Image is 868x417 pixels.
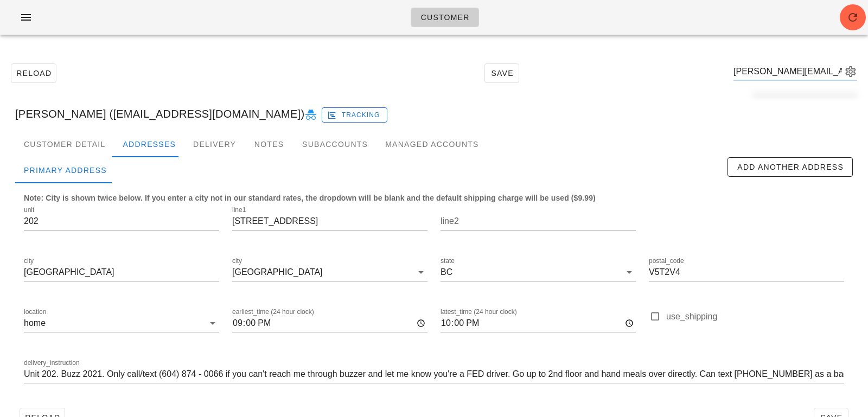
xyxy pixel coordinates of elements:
[322,105,387,123] a: Tracking
[15,131,114,157] div: Customer Detail
[489,69,514,78] span: Save
[737,163,844,171] span: Add Another Address
[441,308,517,316] label: latest_time (24 hour clock)
[232,257,242,265] label: city
[441,264,636,281] div: stateBC
[7,97,861,131] div: [PERSON_NAME] ([EMAIL_ADDRESS][DOMAIN_NAME])
[376,131,487,157] div: Managed Accounts
[24,206,34,214] label: unit
[232,308,314,316] label: earliest_time (24 hour clock)
[293,131,376,157] div: Subaccounts
[329,110,380,120] span: Tracking
[441,267,452,277] div: BC
[232,264,427,281] div: city[GEOGRAPHIC_DATA]
[441,257,455,265] label: state
[15,157,116,183] div: Primary Address
[245,131,293,157] div: Notes
[420,13,469,22] span: Customer
[733,63,842,80] input: Search by email or name
[16,69,52,78] span: Reload
[232,267,323,277] div: [GEOGRAPHIC_DATA]
[649,257,684,265] label: postal_code
[24,257,34,265] label: city
[24,318,46,328] div: home
[322,107,387,123] button: Tracking
[844,65,857,78] button: appended action
[24,315,219,332] div: locationhome
[484,63,519,83] button: Save
[232,206,246,214] label: line1
[24,359,80,367] label: delivery_instruction
[727,157,853,177] button: Add Another Address
[24,308,46,316] label: location
[24,194,596,202] b: Note: City is shown twice below. If you enter a city not in our standard rates, the dropdown will...
[666,311,844,322] label: use_shipping
[11,63,56,83] button: Reload
[184,131,245,157] div: Delivery
[114,131,184,157] div: Addresses
[411,8,478,27] a: Customer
